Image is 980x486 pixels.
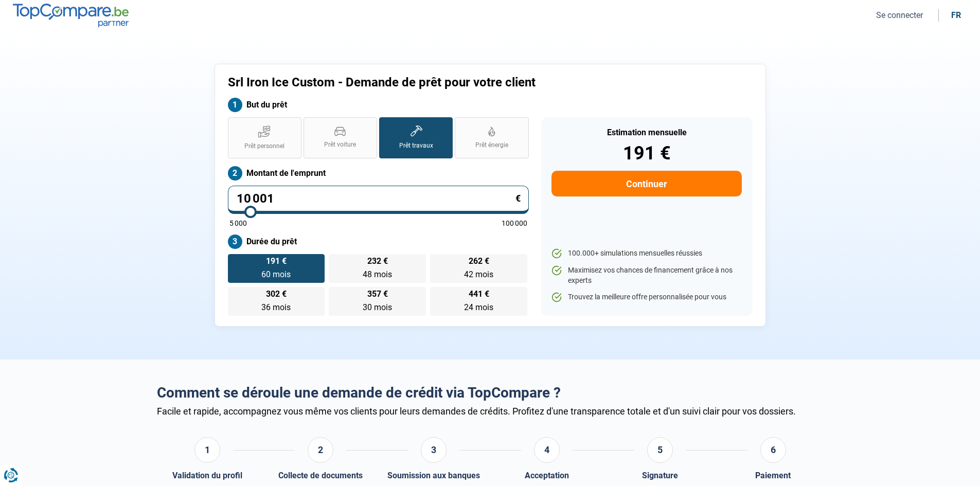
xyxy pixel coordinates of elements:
span: 100 000 [502,220,527,227]
div: fr [951,10,961,20]
div: Validation du profil [172,471,242,480]
button: Se connecter [873,10,926,21]
span: 60 mois [261,269,291,279]
span: 232 € [367,257,388,265]
div: Facile et rapide, accompagnez vous même vos clients pour leurs demandes de crédits. Profitez d'un... [157,406,824,417]
div: 191 € [551,144,741,163]
span: 357 € [367,290,388,298]
div: 3 [421,437,447,463]
li: Maximisez vos chances de financement grâce à nos experts [551,265,741,285]
div: 1 [194,437,220,463]
label: Montant de l'emprunt [228,166,529,181]
div: 4 [534,437,560,463]
li: 100.000+ simulations mensuelles réussies [551,248,741,259]
button: Continuer [551,171,741,196]
div: Signature [642,471,678,480]
label: Durée du prêt [228,235,529,249]
img: TopCompare.be [13,4,129,27]
span: € [515,194,521,203]
span: 191 € [266,257,287,265]
div: Acceptation [525,471,569,480]
h1: Srl Iron Ice Custom - Demande de prêt pour votre client [228,75,618,90]
span: 48 mois [363,269,392,279]
span: 30 mois [363,302,392,312]
span: 36 mois [261,302,291,312]
span: 262 € [469,257,489,265]
span: 42 mois [464,269,493,279]
div: Soumission aux banques [387,471,480,480]
h2: Comment se déroule une demande de crédit via TopCompare ? [157,384,824,402]
div: Collecte de documents [278,471,363,480]
span: 5 000 [229,220,247,227]
span: Prêt travaux [399,141,433,150]
span: Prêt personnel [244,142,284,151]
div: 2 [308,437,333,463]
span: 441 € [469,290,489,298]
span: Prêt énergie [475,141,508,150]
span: Prêt voiture [324,140,356,149]
span: 302 € [266,290,287,298]
div: Estimation mensuelle [551,129,741,137]
div: 5 [647,437,673,463]
li: Trouvez la meilleure offre personnalisée pour vous [551,292,741,302]
label: But du prêt [228,98,529,112]
div: 6 [760,437,786,463]
span: 24 mois [464,302,493,312]
div: Paiement [755,471,791,480]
